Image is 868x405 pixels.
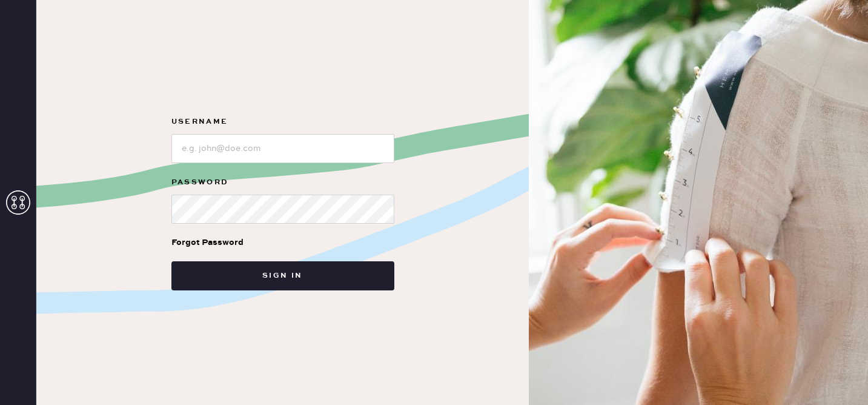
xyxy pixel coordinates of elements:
[171,134,394,163] input: e.g. john@doe.com
[171,236,244,249] div: Forgot Password
[171,224,244,261] a: Forgot Password
[171,261,394,290] button: Sign in
[171,175,394,190] label: Password
[171,115,394,129] label: Username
